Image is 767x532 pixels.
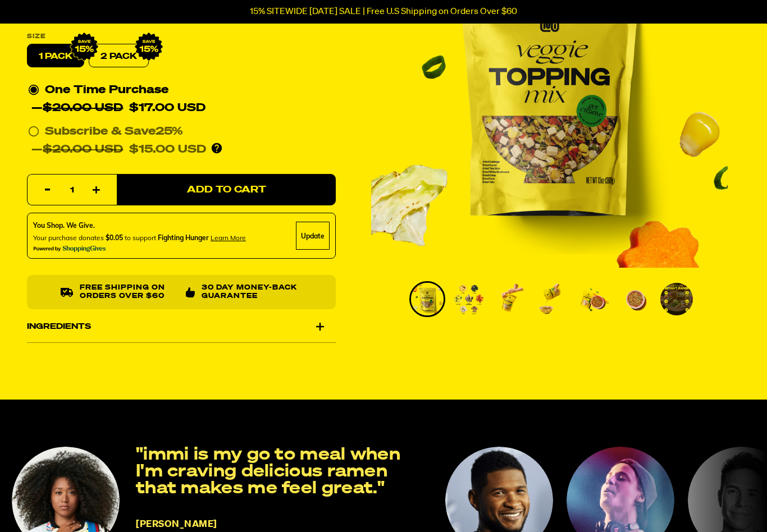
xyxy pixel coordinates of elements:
[129,145,206,156] span: $15.00 USD
[136,447,431,498] p: "immi is my go to meal when I'm craving delicious ramen that makes me feel great."
[371,282,728,318] div: PDP main carousel thumbnails
[129,103,206,114] span: $17.00 USD
[619,283,651,316] img: Veggie Topping Mix
[156,127,183,138] span: 25%
[494,283,527,316] img: Veggie Topping Mix
[451,282,487,318] li: Go to slide 2
[250,7,517,17] p: 15% SITEWIDE [DATE] SALE | Free U.S Shipping on Orders Over $60
[43,145,123,156] del: $20.00 USD
[158,235,209,243] span: Fighting Hunger
[33,235,104,243] span: Your purchase donates
[33,222,246,232] div: You Shop. We Give.
[453,283,485,316] img: Veggie Topping Mix
[28,82,335,118] div: One Time Purchase
[125,235,156,243] span: to support
[27,34,336,40] label: Size
[577,283,610,316] img: Veggie Topping Mix
[34,176,110,207] input: quantity
[492,282,528,318] li: Go to slide 3
[80,285,177,301] p: Free shipping on orders over $60
[134,33,163,62] img: IMG_9632.png
[534,282,570,318] li: Go to slide 4
[202,285,302,301] p: 30 Day Money-Back Guarantee
[106,235,123,243] span: $0.05
[409,282,445,318] li: Go to slide 1
[33,246,106,254] img: Powered By ShoppingGives
[70,33,99,62] img: IMG_9632.png
[45,123,183,141] div: Subscribe & Save
[576,282,611,318] li: Go to slide 5
[536,283,568,316] img: Veggie Topping Mix
[296,223,330,251] div: Update Cause Button
[617,282,653,318] li: Go to slide 6
[117,175,336,207] button: Add to Cart
[89,45,149,68] label: 2 PACK
[27,45,84,68] label: 1 PACK
[31,141,206,159] div: —
[211,235,246,243] span: Learn more about donating
[660,283,693,316] img: Veggie Topping Mix
[187,186,266,195] span: Add to Cart
[136,520,217,530] span: [PERSON_NAME]
[43,103,123,114] del: $20.00 USD
[411,283,444,316] img: Veggie Topping Mix
[31,100,206,118] div: —
[659,282,695,318] li: Go to slide 7
[27,311,336,343] div: Ingredients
